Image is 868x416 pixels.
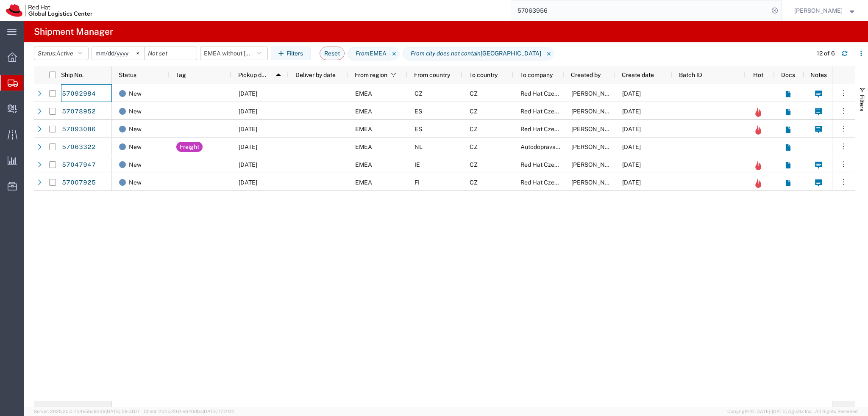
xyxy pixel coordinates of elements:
[622,90,641,97] span: 10/09/2025
[753,72,763,78] span: Hot
[320,47,345,60] button: Reset
[61,123,96,136] a: 57093086
[180,142,199,152] div: Freight
[520,179,574,186] span: Red Hat Czech s.r.o.
[469,72,498,78] span: To country
[56,50,73,57] span: Active
[119,72,136,78] span: Status
[622,108,641,115] span: 10/09/2025
[520,90,574,97] span: Red Hat Czech s.r.o.
[348,47,389,61] span: From EMEA
[355,179,372,186] span: EMEA
[34,21,113,42] h4: Shipment Manager
[200,47,268,60] button: EMEA without [GEOGRAPHIC_DATA]
[355,126,372,132] span: EMEA
[520,126,574,132] span: Red Hat Czech s.r.o.
[414,72,450,78] span: From country
[239,108,257,115] span: 10/14/2025
[129,174,142,191] span: New
[238,72,269,78] span: Pickup date
[817,49,835,58] div: 12 of 6
[727,408,858,415] span: Copyright © [DATE]-[DATE] Agistix Inc., All Rights Reserved
[239,161,257,168] span: 10/15/2025
[571,72,601,78] span: Created by
[794,6,857,16] button: [PERSON_NAME]
[34,409,140,414] span: Server: 2025.20.0-734e5bc92d9
[415,161,420,168] span: IE
[129,138,142,156] span: New
[106,409,140,414] span: [DATE] 09:51:07
[355,108,372,115] span: EMEA
[511,0,769,21] input: Search for shipment number, reference number
[415,90,423,97] span: CZ
[129,120,142,138] span: New
[622,161,641,168] span: 10/07/2025
[355,72,387,78] span: From region
[810,72,827,78] span: Notes
[520,161,574,168] span: Red Hat Czech s.r.o.
[415,179,420,186] span: FI
[355,161,372,168] span: EMEA
[61,105,96,118] a: 57078952
[571,179,620,186] span: Jarkko Strahle
[520,143,671,150] span: Autodoprava Kotlan, areal Tosta
[239,179,257,186] span: 10/21/2025
[203,409,234,414] span: [DATE] 17:21:12
[176,72,186,78] span: Tag
[355,143,372,150] span: EMEA
[470,90,478,97] span: CZ
[356,49,370,58] i: From
[92,47,144,60] input: Not set
[415,126,422,132] span: ES
[571,161,620,168] span: Vinitha Mathew
[470,179,478,186] span: CZ
[61,72,83,78] span: Ship No.
[61,158,96,172] a: 57047947
[239,143,257,150] span: 10/15/2025
[622,126,641,132] span: 10/10/2025
[61,176,96,190] a: 57007925
[129,85,142,102] span: New
[295,72,336,78] span: Deliver by date
[129,156,142,174] span: New
[622,72,654,78] span: Create date
[6,4,92,17] img: logo
[470,108,478,115] span: CZ
[61,87,96,101] a: 57092984
[571,126,620,132] span: Mikel Alejo Barcina
[470,126,478,132] span: CZ
[403,47,544,61] span: From city does not contain Brno
[622,179,641,186] span: 10/02/2025
[781,72,795,78] span: Docs
[794,6,843,15] span: Filip Moravec
[239,90,257,97] span: 10/14/2025
[129,102,142,120] span: New
[355,90,372,97] span: EMEA
[239,126,257,132] span: 10/15/2025
[622,143,641,150] span: 10/08/2025
[415,143,423,150] span: NL
[520,108,574,115] span: Red Hat Czech s.r.o.
[571,90,620,97] span: Jan Kryhut
[34,47,89,60] button: Status:Active
[272,68,285,82] img: arrow-dropup.svg
[61,141,96,154] a: 57063322
[859,95,865,111] span: Filters
[144,409,234,414] span: Client: 2025.20.0-e640dba
[145,47,197,60] input: Not set
[679,72,702,78] span: Batch ID
[470,161,478,168] span: CZ
[415,108,422,115] span: ES
[520,72,553,78] span: To company
[470,143,478,150] span: CZ
[271,47,311,60] button: Filters
[571,143,620,150] span: Sona Mala
[411,49,481,58] i: From city does not contain
[571,108,620,115] span: Pablo Rodriguez Nava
